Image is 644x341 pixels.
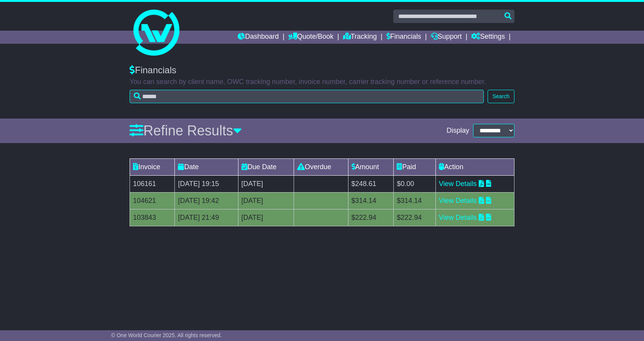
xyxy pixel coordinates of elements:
[439,214,477,221] a: View Details
[294,158,348,175] td: Overdue
[343,31,377,44] a: Tracking
[288,31,333,44] a: Quote/Book
[394,158,436,175] td: Paid
[238,192,294,209] td: [DATE]
[394,175,436,192] td: $0.00
[488,90,514,103] button: Search
[348,209,394,226] td: $222.94
[238,31,279,44] a: Dashboard
[130,78,514,86] p: You can search by client name, OWC tracking number, invoice number, carrier tracking number or re...
[386,31,421,44] a: Financials
[130,209,175,226] td: 103843
[175,192,238,209] td: [DATE] 19:42
[394,209,436,226] td: $222.94
[431,31,462,44] a: Support
[238,209,294,226] td: [DATE]
[348,192,394,209] td: $314.14
[447,127,469,135] span: Display
[348,175,394,192] td: $248.61
[471,31,505,44] a: Settings
[175,209,238,226] td: [DATE] 21:49
[130,175,175,192] td: 106161
[111,332,222,338] span: © One World Courier 2025. All rights reserved.
[348,158,394,175] td: Amount
[439,197,477,204] a: View Details
[175,158,238,175] td: Date
[439,180,477,188] a: View Details
[175,175,238,192] td: [DATE] 19:15
[238,158,294,175] td: Due Date
[435,158,514,175] td: Action
[130,65,514,76] div: Financials
[130,192,175,209] td: 104621
[238,175,294,192] td: [DATE]
[130,123,242,138] a: Refine Results
[130,158,175,175] td: Invoice
[394,192,436,209] td: $314.14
